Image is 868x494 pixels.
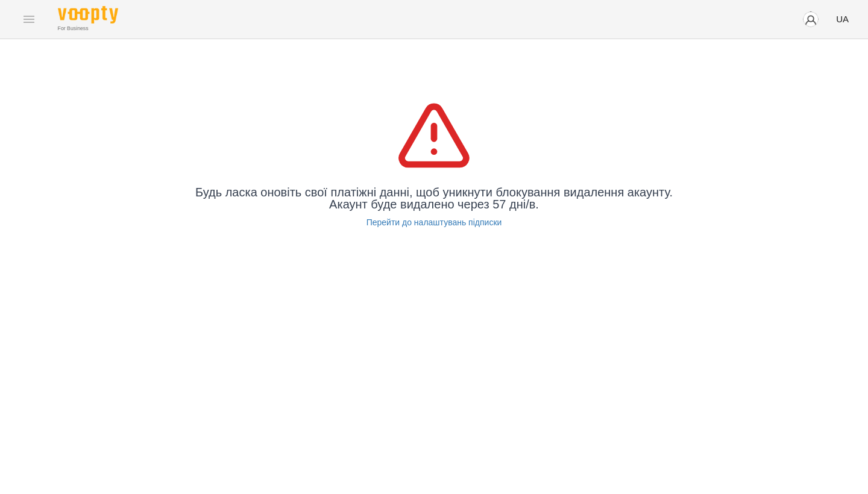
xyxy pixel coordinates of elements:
img: Voopty Logo [58,6,118,23]
span: For Business [58,25,118,33]
a: Перейти до налаштувань підписки [366,216,502,228]
span: UA [836,13,849,25]
button: UA [831,8,854,30]
img: avatar_s.png [802,11,819,28]
p: Будь ласка оновіть свої платіжні данні, щоб уникнути блокування видалення акаунту. Акаунт буде ви... [193,186,675,210]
